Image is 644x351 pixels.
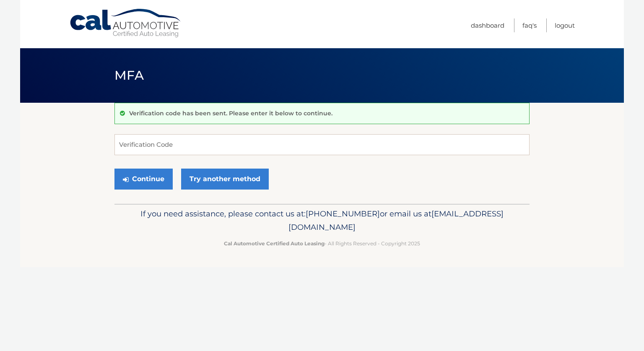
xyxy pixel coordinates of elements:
a: Dashboard [471,18,504,32]
span: [PHONE_NUMBER] [306,209,380,218]
input: Verification Code [114,134,530,155]
a: Try another method [181,169,269,190]
p: - All Rights Reserved - Copyright 2025 [120,239,524,248]
button: Continue [114,169,173,190]
a: Logout [555,18,575,32]
p: If you need assistance, please contact us at: or email us at [120,207,524,234]
strong: Cal Automotive Certified Auto Leasing [224,240,325,247]
a: Cal Automotive [69,8,182,38]
span: [EMAIL_ADDRESS][DOMAIN_NAME] [288,209,504,232]
span: MFA [114,68,144,83]
a: FAQ's [522,18,537,32]
p: Verification code has been sent. Please enter it below to continue. [129,109,332,117]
